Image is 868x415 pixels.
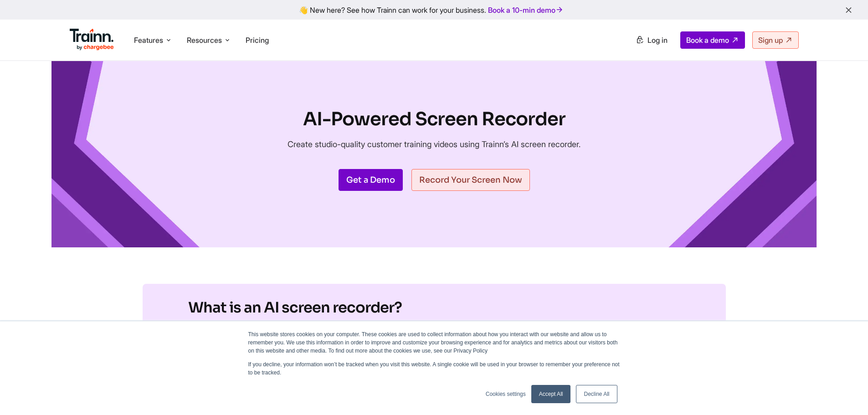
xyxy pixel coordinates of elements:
[411,169,530,191] a: Record Your Screen Now
[5,5,863,14] div: 👋 New here? See how Trainn can work for your business.
[187,35,222,45] span: Resources
[248,360,620,377] p: If you decline, your information won’t be tracked when you visit this website. A single cookie wi...
[288,138,580,151] p: Create studio-quality customer training videos using Trainn’s AI screen recorder.
[339,169,403,191] a: Get a Demo
[531,385,571,403] a: Accept All
[758,36,783,45] span: Sign up
[486,4,565,16] a: Book a 10-min demo
[630,32,673,48] a: Log in
[576,385,617,403] a: Decline All
[647,36,668,45] span: Log in
[246,36,269,45] a: Pricing
[680,31,745,49] a: Book a demo
[70,29,114,51] img: Trainn Logo
[686,36,729,45] span: Book a demo
[288,107,580,132] h1: AI-Powered Screen Recorder
[134,35,163,45] span: Features
[486,390,526,398] a: Cookies settings
[188,298,680,318] h2: What is an AI screen recorder?
[752,31,799,49] a: Sign up
[248,330,620,355] p: This website stores cookies on your computer. These cookies are used to collect information about...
